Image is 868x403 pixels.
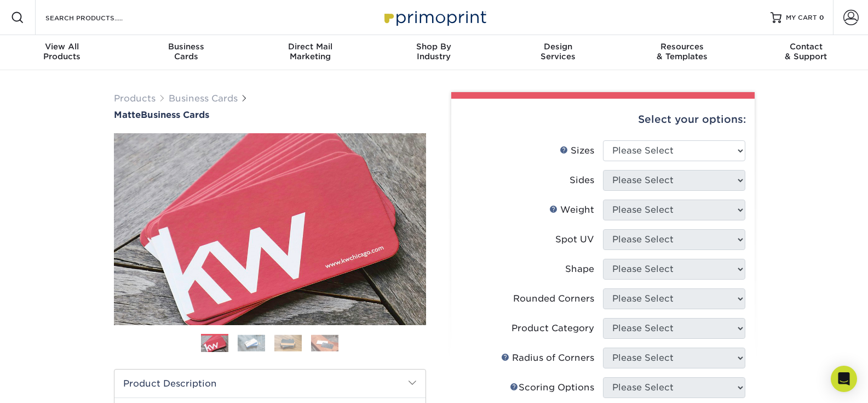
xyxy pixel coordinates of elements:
[511,322,594,335] div: Product Category
[274,334,302,351] img: Business Cards 03
[114,73,426,385] img: Matte 01
[460,99,746,140] div: Select your options:
[496,42,620,52] span: Design
[124,42,248,61] div: Cards
[744,42,868,52] span: Contact
[169,93,238,104] a: Business Cards
[620,42,744,52] span: Resources
[510,381,594,394] div: Scoring Options
[248,35,372,70] a: Direct MailMarketing
[549,203,594,217] div: Weight
[496,42,620,61] div: Services
[496,35,620,70] a: DesignServices
[248,42,372,52] span: Direct Mail
[124,42,248,52] span: Business
[44,11,151,24] input: SEARCH PRODUCTS.....
[114,110,426,120] h1: Business Cards
[124,35,248,70] a: BusinessCards
[620,42,744,61] div: & Templates
[372,35,496,70] a: Shop ByIndustry
[238,334,265,351] img: Business Cards 02
[372,42,496,61] div: Industry
[380,5,489,29] img: Primoprint
[620,35,744,70] a: Resources& Templates
[114,93,156,104] a: Products
[248,42,372,61] div: Marketing
[372,42,496,52] span: Shop By
[570,174,594,187] div: Sides
[501,351,594,365] div: Radius of Corners
[114,370,426,398] h2: Product Description
[555,233,594,246] div: Spot UV
[201,330,228,357] img: Business Cards 01
[819,14,824,21] span: 0
[744,35,868,70] a: Contact& Support
[565,263,594,276] div: Shape
[831,366,857,392] div: Open Intercom Messenger
[114,110,141,120] span: Matte
[560,144,594,157] div: Sizes
[744,42,868,61] div: & Support
[114,110,426,120] a: MatteBusiness Cards
[786,13,817,22] span: MY CART
[513,292,594,305] div: Rounded Corners
[311,334,338,351] img: Business Cards 04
